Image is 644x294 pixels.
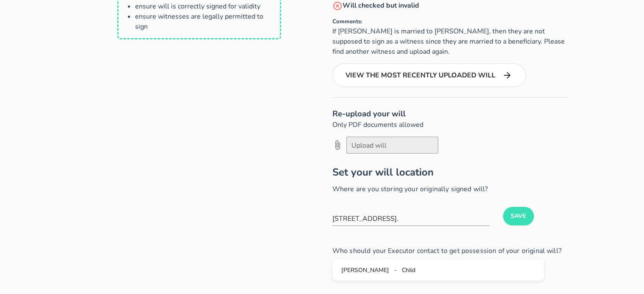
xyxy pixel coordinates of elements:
span: Child [402,266,415,274]
h2: Set your will location [332,165,568,180]
span: - [394,266,397,274]
span: [PERSON_NAME] [341,266,389,274]
label: Where are you storing your originally signed will? [332,184,488,194]
li: ensure witnesses are legally permitted to sign [135,11,274,32]
button: Upload will prepended action [330,140,345,151]
p: If [PERSON_NAME] is married to [PERSON_NAME], then they are not supposed to sign as a witness sin... [332,26,568,57]
button: View the most recently uploaded will [332,63,526,87]
h3: Re-upload your will [332,108,568,120]
p: Only PDF documents allowed [332,120,568,130]
button: [PERSON_NAME] - Child [332,259,544,280]
button: Save [503,207,534,225]
h4: Will checked but invalid [332,0,568,11]
h5: Comments: [332,18,568,26]
label: Who should your Executor contact to get possession of your original will? [332,246,561,256]
li: ensure will is correctly signed for validity [135,1,274,11]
